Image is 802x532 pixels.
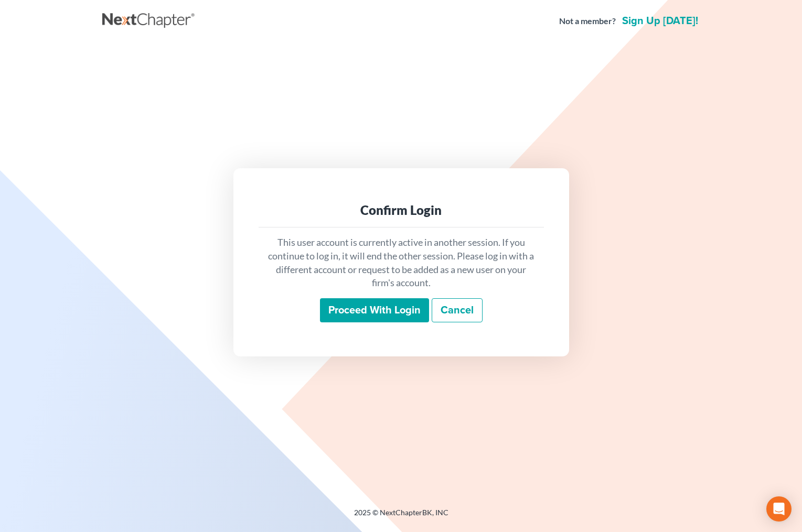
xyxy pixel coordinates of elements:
input: Proceed with login [320,298,429,322]
div: 2025 © NextChapterBK, INC [102,507,700,526]
a: Sign up [DATE]! [620,16,700,26]
p: This user account is currently active in another session. If you continue to log in, it will end ... [267,236,536,290]
div: Open Intercom Messenger [766,496,792,522]
div: Confirm Login [267,202,536,219]
strong: Not a member? [559,15,616,27]
a: Cancel [432,298,483,322]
